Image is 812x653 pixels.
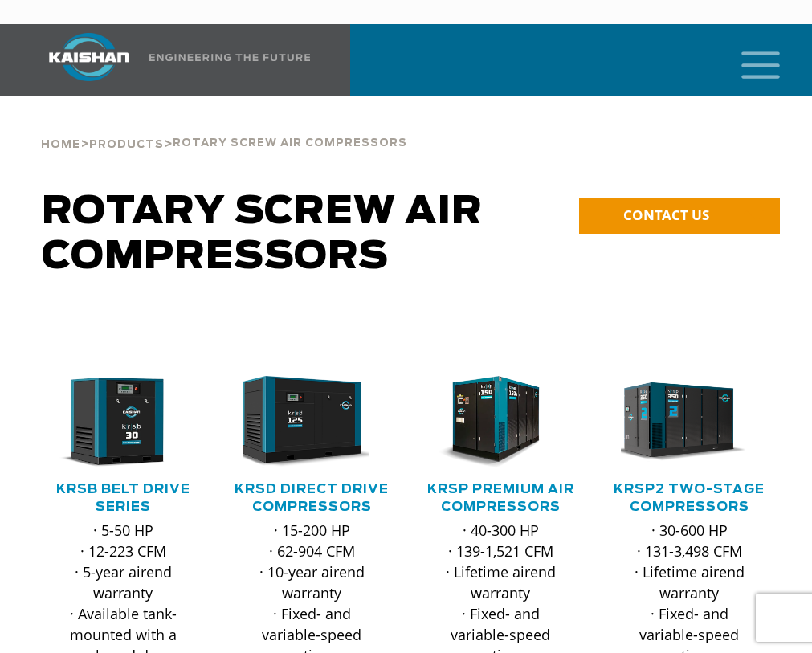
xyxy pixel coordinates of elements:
a: Products [89,137,164,151]
img: krsd125 [231,376,369,468]
img: Engineering the future [149,54,310,61]
div: krsp150 [432,376,569,468]
a: KRSB Belt Drive Series [56,483,190,513]
a: mobile menu [735,47,762,74]
div: > > [41,96,407,157]
a: KRSP2 Two-Stage Compressors [614,483,765,513]
span: CONTACT US [623,206,709,224]
div: krsb30 [55,376,192,468]
img: krsp350 [609,376,746,468]
span: Rotary Screw Air Compressors [173,138,407,149]
img: krsp150 [420,376,557,468]
a: CONTACT US [579,198,780,234]
a: Kaishan USA [29,24,313,96]
div: krsd125 [243,376,381,468]
span: Home [41,140,80,150]
span: Products [89,140,164,150]
a: KRSP Premium Air Compressors [427,483,574,513]
img: krsb30 [43,376,180,468]
span: Rotary Screw Air Compressors [42,193,483,276]
img: kaishan logo [29,33,149,81]
a: Home [41,137,80,151]
div: krsp350 [621,376,758,468]
a: KRSD Direct Drive Compressors [235,483,389,513]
